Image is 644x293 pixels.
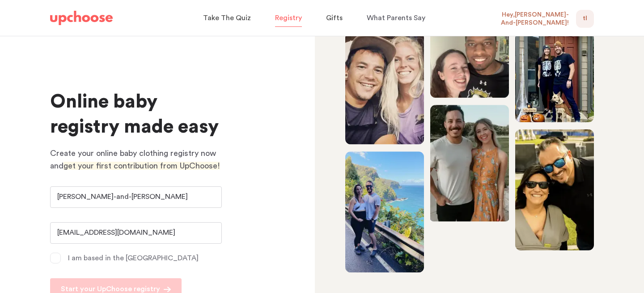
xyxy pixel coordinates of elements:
[50,11,113,25] img: UpChoose
[326,9,345,27] a: Gifts
[515,34,594,122] img: Couple and their dog posing in front of their porch, dressed for Halloween, with a 'welcome' sign...
[326,14,343,22] span: Gifts
[275,9,305,27] a: Registry
[345,151,424,272] img: Expecting couple on a scenic mountain walk, with a beautiful sea backdrop, woman pregnant and smi...
[203,14,251,22] span: Take The Quiz
[367,9,428,27] a: What Parents Say
[50,186,222,208] input: Your Name
[50,9,113,27] a: UpChoose
[583,13,587,24] span: TL
[367,14,425,22] span: What Parents Say
[50,92,219,136] span: Online baby registry made easy
[496,11,569,27] div: Hey, [PERSON_NAME]-And-[PERSON_NAME] !
[345,33,424,144] img: Joyful couple smiling together at the camera
[275,14,302,22] span: Registry
[50,149,216,170] span: Create your online baby clothing registry now and
[515,129,594,254] img: Man and woman in a garden wearing sunglasses, woman carrying her baby in babywearing gear, both s...
[430,105,509,221] img: Smiling couple embracing each other, radiating happiness
[50,222,222,244] input: Your Email
[68,253,199,263] p: I am based in the [GEOGRAPHIC_DATA]
[203,9,254,27] a: Take The Quiz
[430,35,509,98] img: Happy couple beaming at the camera, sharing a warm moment
[64,162,220,170] span: get your first contribution from UpChoose!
